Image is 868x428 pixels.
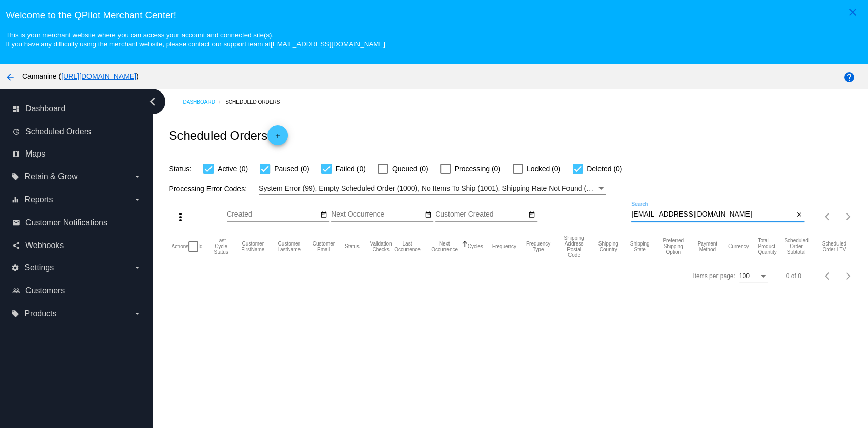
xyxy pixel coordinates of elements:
input: Next Occurrence [331,210,423,219]
button: Next page [838,206,858,227]
span: Processing Error Codes: [169,185,247,193]
i: email [12,219,20,227]
input: Customer Created [435,210,527,219]
h3: Welcome to the QPilot Merchant Center! [6,10,862,21]
span: Products [24,309,56,318]
button: Change sorting for CurrencyIso [728,243,749,250]
a: update Scheduled Orders [12,124,141,140]
button: Change sorting for PaymentMethod.Type [696,241,719,252]
span: Cannanine ( ) [22,72,139,80]
button: Change sorting for CustomerFirstName [240,241,266,252]
span: Locked (0) [527,163,560,175]
span: Active (0) [218,163,248,175]
input: Created [227,210,318,219]
input: Search [631,210,794,219]
h2: Scheduled Orders [169,125,287,145]
mat-icon: more_vert [174,211,187,223]
button: Change sorting for ShippingCountry [597,241,620,252]
i: share [12,241,20,250]
span: Retain & Grow [24,172,77,181]
button: Change sorting for NextOccurrenceUtc [430,241,458,252]
a: [EMAIL_ADDRESS][DOMAIN_NAME] [271,40,385,48]
span: Reports [24,195,53,204]
span: 100 [739,272,750,280]
span: Dashboard [25,104,65,113]
button: Change sorting for LifetimeValue [820,241,848,252]
a: share Webhooks [12,237,141,254]
a: Dashboard [183,94,225,110]
button: Change sorting for Cycles [468,243,483,250]
button: Change sorting for LastOccurrenceUtc [393,241,421,252]
a: dashboard Dashboard [12,101,141,117]
div: Items per page: [693,272,735,280]
mat-icon: date_range [528,211,535,219]
button: Change sorting for ShippingState [628,241,650,252]
span: Scheduled Orders [25,127,91,136]
span: Status: [169,165,191,173]
span: Webhooks [25,241,64,250]
mat-icon: close [847,6,859,18]
span: Failed (0) [336,163,366,175]
span: Paused (0) [274,163,309,175]
i: arrow_drop_down [133,173,141,181]
i: update [12,128,20,136]
mat-header-cell: Actions [171,231,188,262]
mat-select: Items per page: [739,273,768,280]
div: 0 of 0 [786,272,801,280]
button: Previous page [818,206,838,227]
small: This is your merchant website where you can access your account and connected site(s). If you hav... [6,31,385,48]
button: Change sorting for CustomerLastName [276,241,303,252]
i: arrow_drop_down [133,264,141,272]
span: Maps [25,149,45,159]
a: Scheduled Orders [225,94,289,110]
mat-icon: date_range [424,211,431,219]
i: local_offer [11,310,19,318]
i: arrow_drop_down [133,310,141,318]
a: people_outline Customers [12,283,141,299]
i: local_offer [11,173,19,181]
button: Change sorting for LastProcessingCycleId [212,238,230,255]
a: map Maps [12,146,141,162]
span: Queued (0) [392,163,428,175]
button: Change sorting for Status [345,243,359,250]
button: Next page [838,266,858,286]
a: [URL][DOMAIN_NAME] [61,72,136,80]
i: arrow_drop_down [133,196,141,204]
mat-header-cell: Total Product Quantity [758,231,782,262]
button: Change sorting for PreferredShippingOption [660,238,686,255]
span: Customer Notifications [25,218,107,227]
i: dashboard [12,105,20,113]
span: Deleted (0) [587,163,622,175]
button: Change sorting for FrequencyType [525,241,551,252]
mat-icon: date_range [320,211,327,219]
a: email Customer Notifications [12,215,141,231]
mat-icon: arrow_back [4,71,16,83]
i: settings [11,264,19,272]
button: Change sorting for Frequency [492,243,516,250]
mat-icon: close [795,211,802,219]
span: Settings [24,263,54,272]
i: chevron_left [144,94,161,110]
button: Change sorting for CustomerEmail [312,241,336,252]
i: map [12,150,20,158]
button: Change sorting for Id [198,243,202,250]
i: people_outline [12,287,20,295]
span: Processing (0) [455,163,500,175]
button: Clear [794,209,804,220]
mat-select: Filter by Processing Error Codes [259,182,606,195]
button: Change sorting for Subtotal [782,238,811,255]
i: equalizer [11,196,19,204]
mat-icon: help [843,71,855,83]
mat-icon: add [272,132,284,144]
button: Change sorting for ShippingPostcode [560,235,588,258]
span: Customers [25,286,65,295]
mat-header-cell: Validation Checks [369,231,394,262]
button: Previous page [818,266,838,286]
